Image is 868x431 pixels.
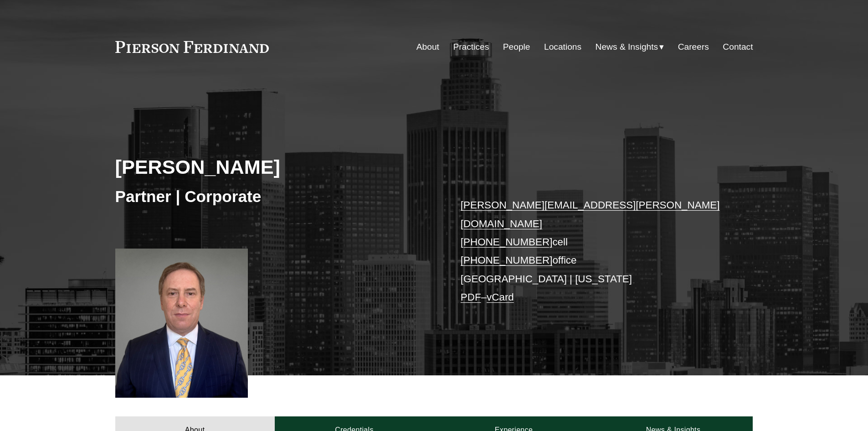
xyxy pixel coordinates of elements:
[461,236,553,248] a: [PHONE_NUMBER]
[544,38,581,56] a: Locations
[678,38,709,56] a: Careers
[723,38,753,56] a: Contact
[115,155,434,179] h2: [PERSON_NAME]
[596,38,664,56] a: folder dropdown
[461,199,720,229] a: [PERSON_NAME][EMAIL_ADDRESS][PERSON_NAME][DOMAIN_NAME]
[461,254,553,266] a: [PHONE_NUMBER]
[461,291,481,303] a: PDF
[416,38,439,56] a: About
[115,187,434,207] h3: Partner | Corporate
[596,39,658,55] span: News & Insights
[487,291,514,303] a: vCard
[503,38,530,56] a: People
[453,38,489,56] a: Practices
[461,196,726,306] p: cell office [GEOGRAPHIC_DATA] | [US_STATE] –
